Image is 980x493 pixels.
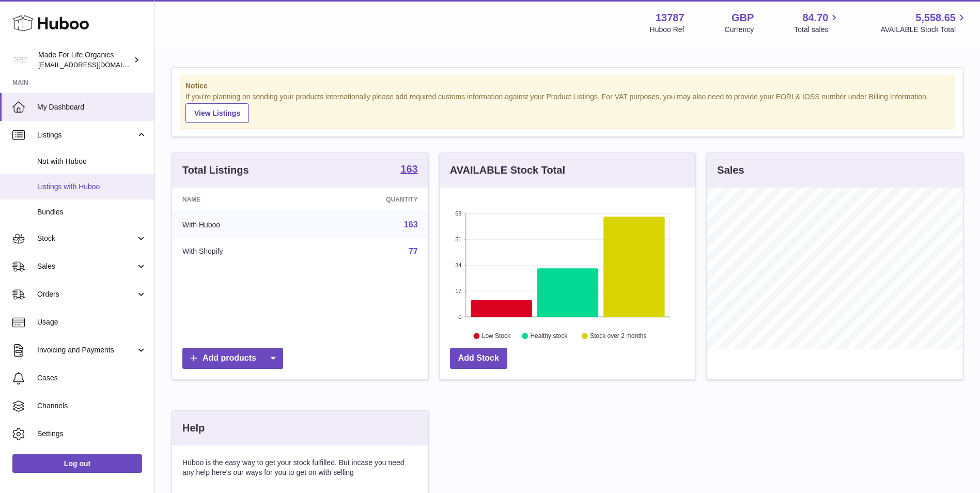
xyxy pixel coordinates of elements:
span: Stock [37,234,136,243]
span: Settings [37,429,147,439]
text: 68 [455,210,461,217]
a: 163 [404,220,418,229]
div: Currency [725,25,754,35]
a: 163 [400,164,417,176]
h3: Sales [717,163,744,177]
h3: Total Listings [182,163,249,177]
strong: 163 [400,164,417,174]
a: 77 [409,247,418,256]
text: 34 [455,262,461,268]
a: View Listings [185,103,249,123]
a: Add Stock [450,348,507,369]
div: Made For Life Organics [38,50,131,70]
strong: GBP [732,11,754,25]
span: Not with Huboo [37,157,147,166]
span: Cases [37,373,147,383]
div: Huboo Ref [650,25,685,35]
span: Invoicing and Payments [37,345,136,355]
text: Healthy stock [530,332,568,340]
a: 84.70 Total sales [794,11,840,35]
a: Add products [182,348,283,369]
span: Total sales [794,25,840,35]
a: 5,558.65 AVAILABLE Stock Total [880,11,968,35]
span: Usage [37,317,147,327]
p: Huboo is the easy way to get your stock fulfilled. But incase you need any help here's our ways f... [182,458,418,477]
a: Log out [12,454,142,473]
span: 84.70 [802,11,828,25]
th: Quantity [310,188,428,211]
span: Listings [37,130,136,140]
span: 5,558.65 [915,11,956,25]
h3: Help [182,421,205,435]
h3: AVAILABLE Stock Total [450,163,565,177]
div: If you're planning on sending your products internationally please add required customs informati... [185,92,950,123]
text: Stock over 2 months [590,332,646,340]
td: With Shopify [172,238,310,265]
text: 51 [455,236,461,242]
text: 17 [455,288,461,294]
span: Listings with Huboo [37,182,147,192]
td: With Huboo [172,211,310,238]
strong: 13787 [656,11,685,25]
text: Low Stock [482,332,511,340]
span: Orders [37,289,136,299]
span: Sales [37,261,136,271]
span: Bundles [37,207,147,217]
span: AVAILABLE Stock Total [880,25,968,35]
span: Channels [37,401,147,411]
img: internalAdmin-13787@internal.huboo.com [12,52,28,68]
span: My Dashboard [37,102,147,112]
text: 0 [458,314,461,320]
th: Name [172,188,310,211]
strong: Notice [185,81,950,91]
span: [EMAIL_ADDRESS][DOMAIN_NAME] [38,60,152,69]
